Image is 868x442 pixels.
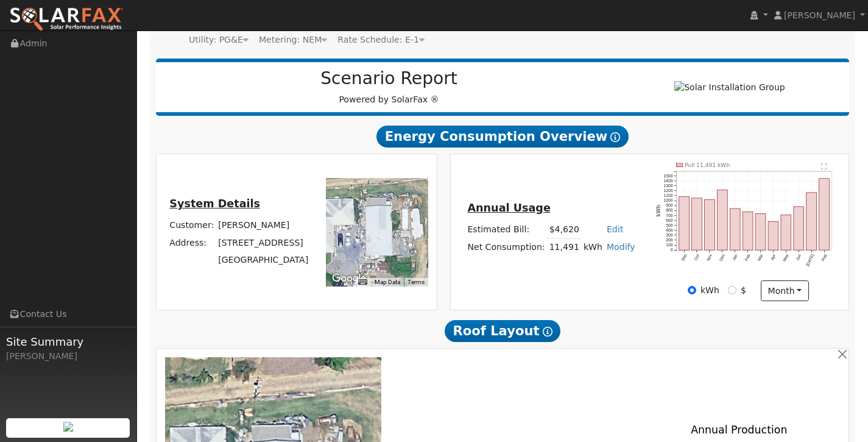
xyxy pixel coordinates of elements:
[168,68,610,89] h2: Scenario Report
[719,253,726,262] text: Dec
[666,233,673,237] text: 300
[543,327,552,337] i: Show Help
[796,253,802,261] text: Jun
[465,221,547,238] td: Estimated Bill:
[329,271,369,287] img: Google
[744,253,751,262] text: Feb
[685,162,730,168] text: Pull 11,491 kWh
[805,253,815,267] text: [DATE]
[376,126,629,148] span: Energy Consumption Overview
[664,193,673,198] text: 1100
[680,253,688,262] text: Sep
[216,234,311,251] td: [STREET_ADDRESS]
[671,248,673,252] text: 0
[664,188,673,193] text: 1200
[741,284,746,297] label: $
[168,234,216,251] td: Address:
[189,34,249,46] div: Utility: PG&E
[705,200,715,251] rect: onclick=""
[168,217,216,234] td: Customer:
[694,253,700,261] text: Oct
[819,179,830,250] rect: onclick=""
[547,221,581,238] td: $4,620
[666,238,673,242] text: 200
[610,132,620,142] i: Show Help
[770,253,777,262] text: Apr
[547,238,581,256] td: 11,491
[706,253,713,262] text: Nov
[467,202,550,214] u: Annual Usage
[821,163,827,169] text: 
[755,214,766,251] rect: onclick=""
[688,286,696,294] input: kWh
[674,81,785,94] img: Solar Installation Group
[692,198,702,250] rect: onclick=""
[358,278,367,287] button: Keyboard shortcuts
[666,208,673,212] text: 800
[666,223,673,227] text: 500
[607,242,635,252] a: Modify
[732,253,738,261] text: Jan
[806,193,817,250] rect: onclick=""
[730,209,741,250] rect: onclick=""
[664,174,673,178] text: 1500
[169,198,260,210] u: System Details
[259,34,327,46] div: Metering: NEM
[375,278,400,287] button: Map Data
[656,204,662,216] text: kWh
[664,184,673,188] text: 1300
[6,350,130,363] div: [PERSON_NAME]
[666,228,673,232] text: 400
[63,422,73,432] img: retrieve
[408,279,425,285] a: Terms (opens in new tab)
[664,179,673,183] text: 1400
[700,284,719,297] label: kWh
[768,221,778,250] rect: onclick=""
[679,197,690,251] rect: onclick=""
[782,253,790,262] text: May
[445,320,561,342] span: Roof Layout
[794,207,804,250] rect: onclick=""
[216,251,311,268] td: [GEOGRAPHIC_DATA]
[666,218,673,223] text: 600
[581,238,604,256] td: kWh
[691,424,787,437] text: Annual Production
[781,215,791,251] rect: onclick=""
[761,280,809,301] button: month
[6,333,130,350] span: Site Summary
[329,271,369,287] a: Open this area in Google Maps (opens a new window)
[757,253,764,262] text: Mar
[728,286,736,294] input: $
[784,10,855,20] span: [PERSON_NAME]
[337,35,425,45] span: Alias: HE1
[666,243,673,247] text: 100
[743,212,753,250] rect: onclick=""
[607,224,623,234] a: Edit
[664,198,673,202] text: 1000
[666,203,673,207] text: 900
[216,217,311,234] td: [PERSON_NAME]
[162,68,616,106] div: Powered by SolarFax ®
[718,190,728,251] rect: onclick=""
[820,253,828,262] text: Aug
[666,213,673,218] text: 700
[9,7,124,32] img: SolarFax
[465,238,547,256] td: Net Consumption:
